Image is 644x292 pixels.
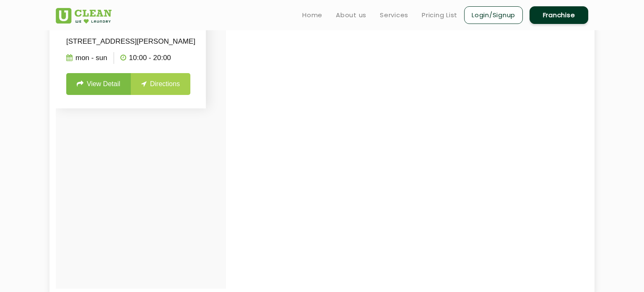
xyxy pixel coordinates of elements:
a: Login/Signup [464,6,523,24]
p: [STREET_ADDRESS][PERSON_NAME] [66,36,195,47]
a: Franchise [530,6,588,24]
a: Services [380,10,408,20]
p: 10:00 - 20:00 [120,52,171,64]
a: Directions [131,73,190,95]
a: About us [336,10,366,20]
a: Home [302,10,322,20]
p: Mon - Sun [66,52,107,64]
img: UClean Laundry and Dry Cleaning [56,8,112,24]
a: Pricing List [422,10,457,20]
a: View Detail [66,73,131,95]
